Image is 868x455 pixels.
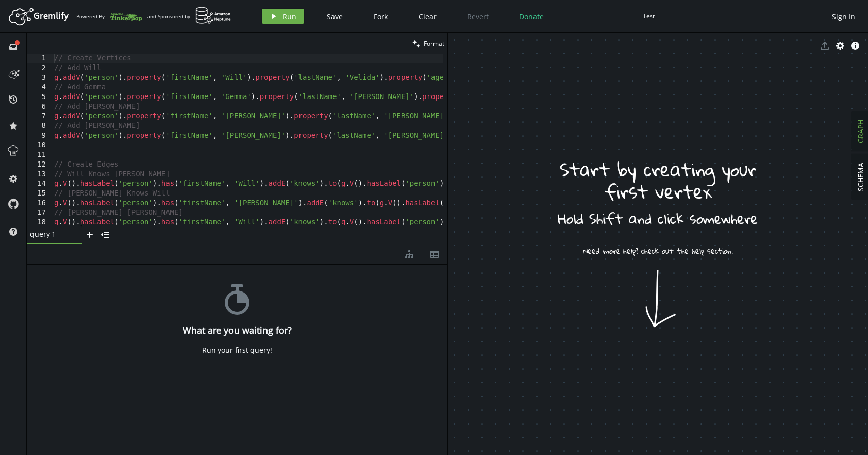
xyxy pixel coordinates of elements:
[827,9,860,24] button: Sign In
[195,7,231,24] img: AWS Neptune
[856,162,865,191] span: SCHEMA
[27,112,52,121] div: 7
[183,325,292,336] h4: What are you waiting for?
[262,9,304,24] button: Run
[27,179,52,189] div: 14
[643,12,655,20] div: Test
[319,9,350,24] button: Save
[409,33,447,54] button: Format
[27,189,52,199] div: 15
[27,150,52,160] div: 11
[856,120,865,143] span: GRAPH
[27,73,52,83] div: 3
[147,7,231,26] div: and Sponsored by
[512,9,551,24] button: Donate
[27,63,52,73] div: 2
[27,170,52,179] div: 13
[27,83,52,92] div: 4
[832,12,855,21] span: Sign In
[327,12,343,21] span: Save
[374,12,388,21] span: Fork
[365,9,396,24] button: Fork
[411,9,444,24] button: Clear
[283,12,296,21] span: Run
[27,102,52,112] div: 6
[27,199,52,208] div: 16
[419,12,437,21] span: Clear
[467,12,489,21] span: Revert
[27,54,52,63] div: 1
[27,141,52,150] div: 10
[202,346,272,355] div: Run your first query!
[424,39,444,48] span: Format
[27,92,52,102] div: 5
[519,12,544,21] span: Donate
[30,230,71,239] span: query 1
[27,121,52,131] div: 8
[27,160,52,170] div: 12
[27,208,52,218] div: 17
[27,218,52,227] div: 18
[27,131,52,141] div: 9
[76,8,142,25] div: Powered By
[459,9,496,24] button: Revert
